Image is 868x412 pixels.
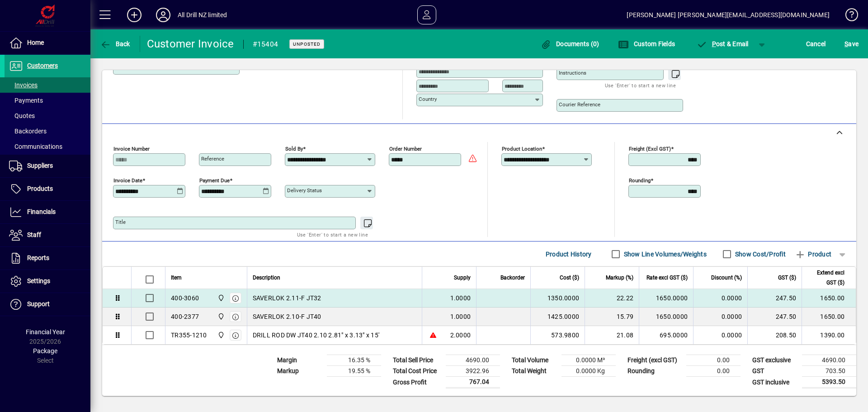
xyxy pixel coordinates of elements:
span: Back [100,40,130,47]
div: Customer Invoice [147,37,234,51]
mat-label: Reference [201,156,224,162]
td: 19.55 % [327,366,381,377]
span: Payments [9,97,43,104]
td: 247.50 [747,308,802,326]
span: Customers [27,62,58,69]
td: 703.50 [802,366,856,377]
span: Communications [9,143,62,150]
td: 22.22 [585,289,639,308]
span: 1.0000 [450,294,471,303]
a: Products [5,178,90,200]
a: Financials [5,201,90,223]
span: 1.0000 [450,312,471,321]
button: Custom Fields [616,36,677,52]
span: Cancel [806,37,826,51]
a: Knowledge Base [839,2,857,31]
span: S [844,40,848,47]
mat-label: Country [419,96,437,102]
div: 695.0000 [645,331,688,340]
td: 15.79 [585,308,639,326]
td: 0.0000 M³ [561,355,616,366]
mat-label: Payment due [199,177,230,184]
div: All Drill NZ limited [178,8,227,22]
td: 5393.50 [802,377,856,388]
td: Rounding [623,366,686,377]
div: [PERSON_NAME] [PERSON_NAME][EMAIL_ADDRESS][DOMAIN_NAME] [627,8,830,22]
div: #15404 [253,37,278,52]
td: 247.50 [747,289,802,308]
td: 4690.00 [802,355,856,366]
td: 1390.00 [802,326,856,344]
span: Markup (%) [606,273,633,283]
td: 0.0000 [693,308,747,326]
td: Total Sell Price [388,355,446,366]
mat-label: Rounding [629,177,651,184]
a: Suppliers [5,155,90,177]
td: 0.00 [686,366,741,377]
td: 3922.96 [446,366,500,377]
span: Package [33,347,57,355]
span: GST ($) [778,273,796,283]
td: 1650.00 [802,308,856,326]
span: ost & Email [696,40,749,47]
span: Reports [27,254,49,261]
span: Financials [27,208,56,215]
span: Product [795,247,831,261]
div: TR355-1210 [171,331,207,340]
a: Payments [5,93,90,108]
mat-label: Delivery status [287,187,322,194]
span: Backorders [9,128,47,135]
span: ave [844,37,859,51]
td: 4690.00 [446,355,500,366]
span: 2.0000 [450,331,471,340]
mat-label: Title [115,219,126,225]
div: 1650.0000 [645,294,688,303]
button: Documents (0) [538,36,602,52]
a: Staff [5,224,90,246]
span: Documents (0) [541,40,599,47]
td: 767.04 [446,377,500,388]
a: Support [5,293,90,316]
mat-label: Freight (excl GST) [629,146,671,152]
td: 0.0000 [693,326,747,344]
mat-label: Instructions [559,70,586,76]
span: Invoices [9,81,38,89]
span: All Drill NZ Limited [215,293,226,303]
td: 16.35 % [327,355,381,366]
mat-label: Invoice date [113,177,142,184]
td: 21.08 [585,326,639,344]
mat-label: Order number [389,146,422,152]
button: Cancel [804,36,828,52]
span: Extend excl GST ($) [807,268,844,288]
button: Add [120,7,149,23]
td: Total Volume [507,355,561,366]
a: Backorders [5,123,90,139]
td: 208.50 [747,326,802,344]
span: Financial Year [26,328,65,336]
div: 400-2377 [171,312,199,321]
button: Product History [542,246,595,262]
span: DRILL ROD DW JT40 2.10 2.81" x 3.13" x 15' [253,331,380,340]
mat-label: Invoice number [113,146,150,152]
label: Show Cost/Profit [733,250,786,259]
a: Reports [5,247,90,270]
td: Freight (excl GST) [623,355,686,366]
span: Staff [27,231,41,238]
span: All Drill NZ Limited [215,312,226,322]
div: 1650.0000 [645,312,688,321]
td: GST [748,366,802,377]
a: Home [5,32,90,54]
span: Description [253,273,280,283]
button: Post & Email [692,36,753,52]
span: Backorder [500,273,525,283]
span: Suppliers [27,162,53,169]
button: Back [98,36,132,52]
button: Profile [149,7,178,23]
td: 573.9800 [530,326,585,344]
td: Total Cost Price [388,366,446,377]
mat-label: Courier Reference [559,101,600,108]
button: Save [842,36,861,52]
td: GST exclusive [748,355,802,366]
span: Item [171,273,182,283]
span: Discount (%) [711,273,742,283]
